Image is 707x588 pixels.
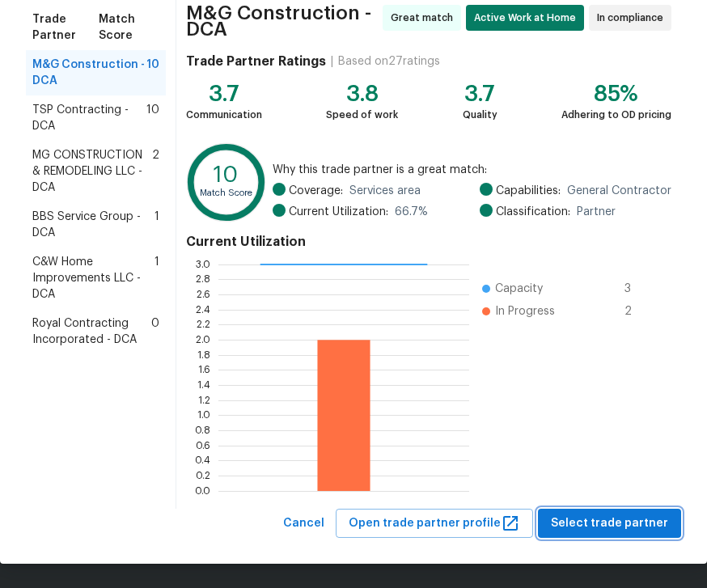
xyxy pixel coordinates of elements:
[195,485,210,495] text: 0.0
[155,254,159,302] span: 1
[196,274,210,284] text: 2.8
[196,440,210,450] text: 0.6
[186,107,262,123] div: Communication
[289,183,343,199] span: Coverage:
[326,107,398,123] div: Speed of work
[277,509,331,539] button: Cancel
[198,365,210,374] text: 1.6
[463,107,497,123] div: Quality
[196,335,210,345] text: 2.0
[197,380,210,390] text: 1.4
[336,509,533,539] button: Open trade partner profile
[577,204,616,220] span: Partner
[197,290,210,299] text: 2.6
[624,281,650,297] span: 3
[197,319,210,329] text: 2.2
[561,107,671,123] div: Adhering to OD pricing
[349,514,520,534] span: Open trade partner profile
[273,162,671,178] span: Why this trade partner is a great match:
[463,86,497,102] div: 3.7
[474,10,582,26] span: Active Work at Home
[155,209,159,241] span: 1
[597,10,670,26] span: In compliance
[146,102,159,134] span: 10
[32,315,151,348] span: Royal Contracting Incorporated - DCA
[200,188,252,197] text: Match Score
[338,53,440,70] div: Based on 27 ratings
[196,259,210,269] text: 3.0
[146,57,159,89] span: 10
[197,410,210,420] text: 1.0
[99,11,159,44] span: Match Score
[186,53,326,70] h4: Trade Partner Ratings
[195,455,210,465] text: 0.4
[326,53,338,70] div: |
[196,471,210,480] text: 0.2
[496,183,561,199] span: Capabilities:
[391,10,459,26] span: Great match
[395,204,428,220] span: 66.7 %
[152,147,159,196] span: 2
[32,254,155,302] span: C&W Home Improvements LLC - DCA
[349,183,421,199] span: Services area
[495,281,543,297] span: Capacity
[32,57,146,89] span: M&G Construction - DCA
[186,234,671,250] h4: Current Utilization
[624,303,650,319] span: 2
[197,349,210,359] text: 1.8
[326,86,398,102] div: 3.8
[283,514,324,534] span: Cancel
[551,514,668,534] span: Select trade partner
[32,11,99,44] span: Trade Partner
[538,509,681,539] button: Select trade partner
[289,204,388,220] span: Current Utilization:
[151,315,159,348] span: 0
[32,147,152,196] span: MG CONSTRUCTION & REMODELING LLC - DCA
[32,102,146,134] span: TSP Contracting - DCA
[495,303,555,319] span: In Progress
[567,183,671,199] span: General Contractor
[196,304,210,314] text: 2.4
[198,395,210,404] text: 1.2
[496,204,570,220] span: Classification:
[32,209,155,241] span: BBS Service Group - DCA
[195,425,210,435] text: 0.8
[186,5,378,37] span: M&G Construction - DCA
[214,164,238,186] text: 10
[561,86,671,102] div: 85%
[186,86,262,102] div: 3.7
